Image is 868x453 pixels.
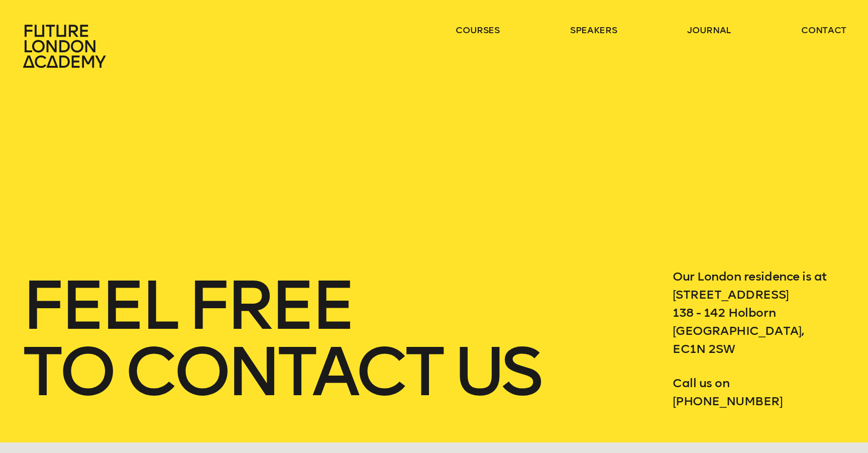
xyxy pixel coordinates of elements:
[687,24,731,36] a: journal
[570,24,617,36] a: speakers
[801,24,846,36] a: contact
[673,267,846,358] p: Our London residence is at [STREET_ADDRESS] 138 - 142 Holborn [GEOGRAPHIC_DATA], EC1N 2SW
[673,374,846,410] p: Call us on [PHONE_NUMBER]
[22,273,629,405] h1: feel free to contact us
[456,24,500,36] a: courses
